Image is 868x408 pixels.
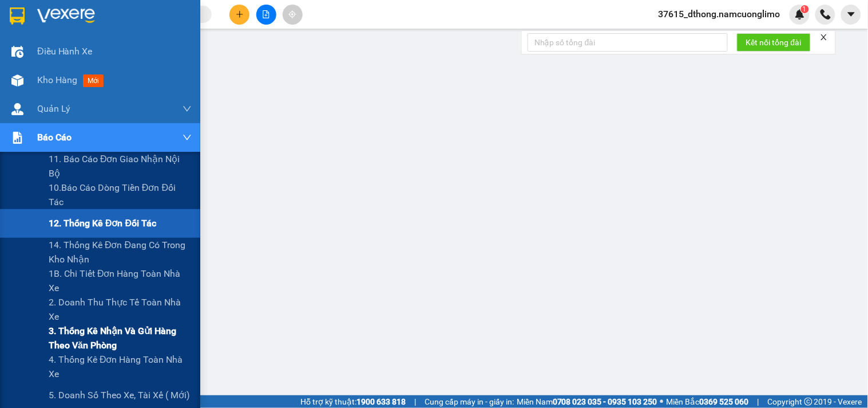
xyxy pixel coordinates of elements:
[517,395,657,408] span: Miền Nam
[49,181,192,209] span: 10.Báo cáo dòng tiền đơn đối tác
[183,133,192,142] span: down
[804,398,812,406] span: copyright
[11,46,23,58] img: warehouse-icon
[528,33,728,52] input: Nhập số tổng đài
[283,5,303,25] button: aim
[49,152,192,181] span: 11. Báo cáo đơn giao nhận nội bộ
[737,33,811,52] button: Kết nối tổng đài
[667,395,749,408] span: Miền Bắc
[700,397,749,406] strong: 0369 525 060
[183,104,192,113] span: down
[846,9,857,19] span: caret-down
[256,5,276,25] button: file-add
[49,352,192,381] span: 4. Thống kê đơn hàng toàn nhà xe
[841,5,861,25] button: caret-down
[801,5,809,13] sup: 1
[660,399,664,404] span: ⚪️
[758,395,759,408] span: |
[300,395,406,408] span: Hỗ trợ kỹ thuật:
[49,295,192,324] span: 2. Doanh thu thực tế toàn nhà xe
[414,395,416,408] span: |
[83,74,104,87] span: mới
[288,10,296,18] span: aim
[49,238,192,266] span: 14. Thống kê đơn đang có trong kho nhận
[746,36,802,49] span: Kết nối tổng đài
[553,397,657,406] strong: 0708 023 035 - 0935 103 250
[11,74,23,87] img: warehouse-icon
[49,266,192,295] span: 1B. Chi tiết đơn hàng toàn nhà xe
[356,397,406,406] strong: 1900 633 818
[37,101,70,116] span: Quản Lý
[37,130,72,144] span: Báo cáo
[229,5,249,25] button: plus
[236,10,244,18] span: plus
[262,10,270,18] span: file-add
[803,5,807,13] span: 1
[820,33,828,41] span: close
[49,388,190,402] span: 5. Doanh số theo xe, tài xế ( mới)
[821,9,831,19] img: phone-icon
[11,103,23,115] img: warehouse-icon
[795,9,805,19] img: icon-new-feature
[10,7,25,25] img: logo-vxr
[11,132,23,144] img: solution-icon
[49,216,156,230] span: 12. Thống kê đơn đối tác
[649,7,790,21] span: 37615_dthong.namcuonglimo
[49,324,192,352] span: 3. Thống kê nhận và gửi hàng theo văn phòng
[425,395,514,408] span: Cung cấp máy in - giấy in:
[37,74,77,85] span: Kho hàng
[37,44,93,58] span: Điều hành xe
